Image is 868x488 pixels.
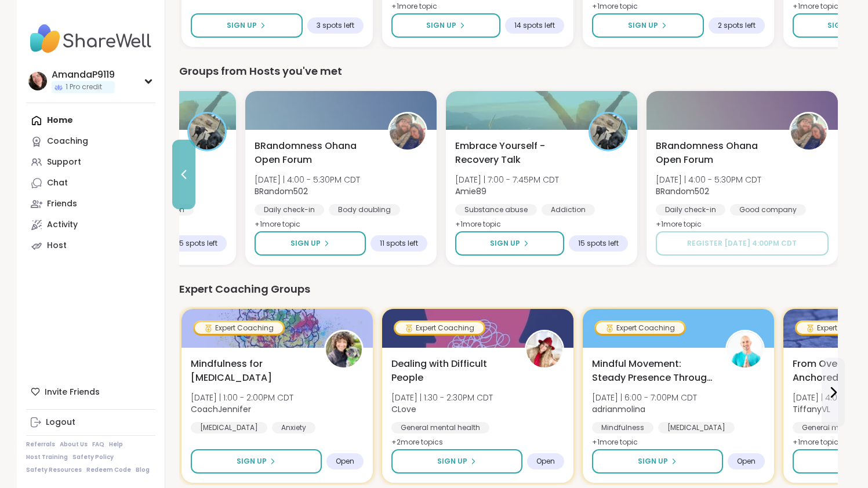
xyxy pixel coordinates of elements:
a: Friends [26,194,155,214]
b: BRandom502 [656,185,709,197]
span: Mindful Movement: Steady Presence Through Yoga [592,357,713,385]
div: Support [47,156,81,168]
b: CoachJennifer [191,403,251,415]
a: Blog [136,466,150,474]
div: Anxiety [272,422,315,434]
span: 2 spots left [718,21,756,30]
a: Coaching [26,131,155,152]
span: Sign Up [827,20,858,31]
span: 15 spots left [578,239,619,248]
span: [DATE] | 6:00 - 7:00PM CDT [592,392,697,403]
div: AmandaP9119 [52,68,115,81]
div: Expert Coaching Groups [179,281,838,297]
span: 15 spots left [177,239,217,248]
a: About Us [60,440,88,449]
a: Help [109,440,123,449]
span: [DATE] | 4:00 - 5:30PM CDT [255,174,360,185]
img: BRandom502 [390,114,426,150]
a: Redeem Code [86,466,131,474]
b: CLove [391,403,416,415]
img: adrianmolina [727,332,763,367]
b: Amie89 [455,185,486,197]
div: Mindfulness [592,422,653,434]
span: Open [737,457,756,466]
div: Daily check-in [255,204,324,216]
span: Sign Up [290,238,321,249]
button: Sign Up [592,449,723,474]
img: CLove [526,332,562,367]
span: 1 Pro credit [66,82,102,92]
div: General mental health [391,422,489,434]
span: Open [336,457,354,466]
a: Logout [26,412,155,433]
img: ShareWell Nav Logo [26,19,155,59]
b: BRandom502 [255,185,308,197]
a: Support [26,152,155,173]
div: Expert Coaching [195,322,283,334]
img: Amie89 [189,114,225,150]
button: Sign Up [455,231,564,256]
div: [MEDICAL_DATA] [658,422,735,434]
span: [DATE] | 1:30 - 2:30PM CDT [391,392,493,403]
span: Embrace Yourself - Recovery Talk [455,139,576,167]
div: Groups from Hosts you've met [179,63,838,79]
span: Sign Up [437,456,467,467]
span: [DATE] | 4:00 - 5:30PM CDT [656,174,761,185]
span: BRandomness Ohana Open Forum [255,139,375,167]
button: Sign Up [191,13,303,38]
div: [MEDICAL_DATA] [191,422,267,434]
div: Invite Friends [26,381,155,402]
span: BRandomness Ohana Open Forum [656,139,776,167]
div: Host [47,240,67,252]
b: adrianmolina [592,403,645,415]
b: TiffanyVL [793,403,830,415]
img: CoachJennifer [326,332,362,367]
button: Sign Up [391,449,522,474]
a: Chat [26,173,155,194]
span: Sign Up [237,456,267,467]
div: Body doubling [329,204,400,216]
span: Register [DATE] 4:00PM CDT [687,238,797,248]
a: Safety Resources [26,466,82,474]
button: Sign Up [191,449,322,474]
button: Sign Up [255,231,366,256]
div: Activity [47,219,78,231]
button: Sign Up [592,13,704,38]
span: 3 spots left [317,21,354,30]
a: Host [26,235,155,256]
span: Sign Up [227,20,257,31]
img: Amie89 [590,114,626,150]
span: Open [536,457,555,466]
div: Daily check-in [656,204,725,216]
button: Register [DATE] 4:00PM CDT [656,231,829,256]
span: Sign Up [426,20,456,31]
a: Referrals [26,440,55,449]
span: [DATE] | 7:00 - 7:45PM CDT [455,174,559,185]
img: AmandaP9119 [28,72,47,90]
div: Addiction [542,204,595,216]
div: Logout [46,417,75,428]
span: [DATE] | 1:00 - 2:00PM CDT [191,392,293,403]
span: Sign Up [638,456,668,467]
div: Chat [47,177,68,189]
a: Safety Policy [72,453,114,461]
div: Coaching [47,136,88,147]
span: 14 spots left [514,21,555,30]
div: Expert Coaching [395,322,484,334]
div: Friends [47,198,77,210]
span: Mindfulness for [MEDICAL_DATA] [191,357,311,385]
a: Host Training [26,453,68,461]
div: Good company [730,204,806,216]
span: Sign Up [628,20,658,31]
span: Dealing with Difficult People [391,357,512,385]
button: Sign Up [391,13,500,38]
span: Sign Up [490,238,520,249]
img: BRandom502 [791,114,827,150]
div: Substance abuse [455,204,537,216]
div: Expert Coaching [596,322,684,334]
a: Activity [26,214,155,235]
a: FAQ [92,440,104,449]
span: 11 spots left [380,239,418,248]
